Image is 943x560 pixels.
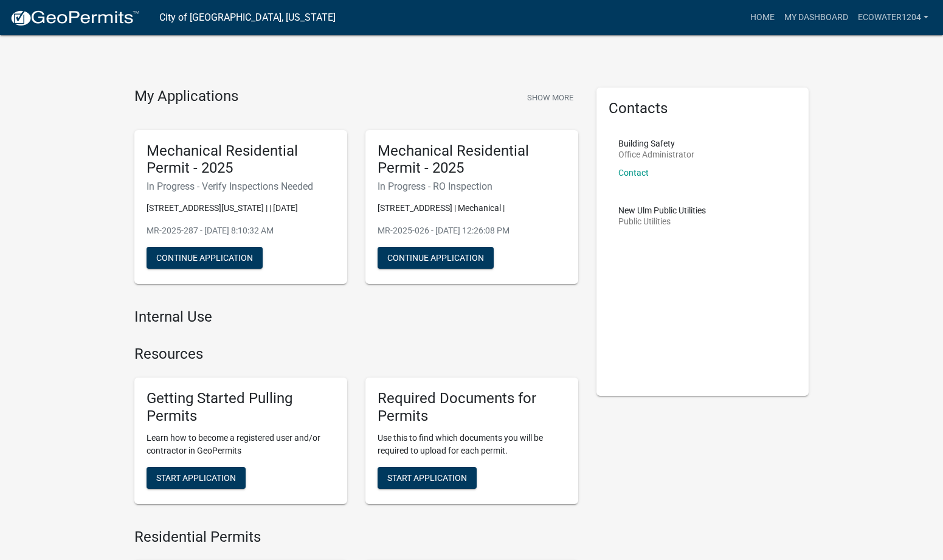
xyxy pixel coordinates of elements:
[134,345,578,363] h4: Resources
[618,168,649,178] a: Contact
[147,202,335,215] p: [STREET_ADDRESS][US_STATE] | | [DATE]
[378,467,477,489] button: Start Application
[387,473,467,483] span: Start Application
[853,6,933,29] a: EcoWater1204
[618,217,706,226] p: Public Utilities
[147,247,263,269] button: Continue Application
[378,224,566,237] p: MR-2025-026 - [DATE] 12:26:08 PM
[745,6,779,29] a: Home
[147,432,335,457] p: Learn how to become a registered user and/or contractor in GeoPermits
[618,150,694,159] p: Office Administrator
[156,473,236,483] span: Start Application
[134,528,578,546] h4: Residential Permits
[147,181,335,192] h6: In Progress - Verify Inspections Needed
[378,142,566,178] h5: Mechanical Residential Permit - 2025
[159,7,336,28] a: City of [GEOGRAPHIC_DATA], [US_STATE]
[618,206,706,215] p: New Ulm Public Utilities
[134,88,238,106] h4: My Applications
[378,181,566,192] h6: In Progress - RO Inspection
[378,432,566,457] p: Use this to find which documents you will be required to upload for each permit.
[609,100,797,117] h5: Contacts
[378,390,566,425] h5: Required Documents for Permits
[147,224,335,237] p: MR-2025-287 - [DATE] 8:10:32 AM
[522,88,578,108] button: Show More
[147,390,335,425] h5: Getting Started Pulling Permits
[134,308,578,326] h4: Internal Use
[147,142,335,178] h5: Mechanical Residential Permit - 2025
[378,202,566,215] p: [STREET_ADDRESS] | Mechanical |
[378,247,494,269] button: Continue Application
[618,139,694,148] p: Building Safety
[147,467,246,489] button: Start Application
[779,6,853,29] a: My Dashboard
